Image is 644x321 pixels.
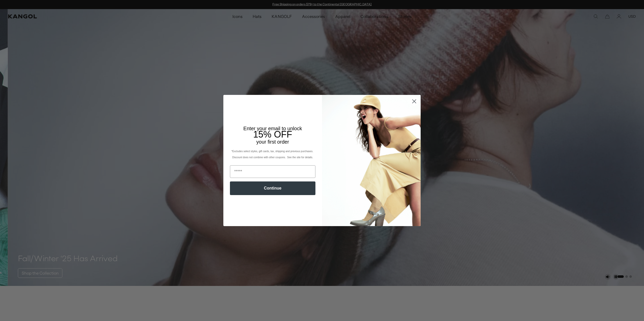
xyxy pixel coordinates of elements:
[230,165,315,178] input: Email
[322,95,421,226] img: 93be19ad-e773-4382-80b9-c9d740c9197f.jpeg
[253,129,292,140] span: 15% OFF
[243,126,302,131] span: Enter your email to unlock
[410,97,419,106] button: Close dialog
[256,139,289,145] span: your first order
[230,181,315,195] button: Continue
[231,150,314,159] span: *Excludes select styles, gift cards, tax, shipping and previous purchases. Discount does not comb...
